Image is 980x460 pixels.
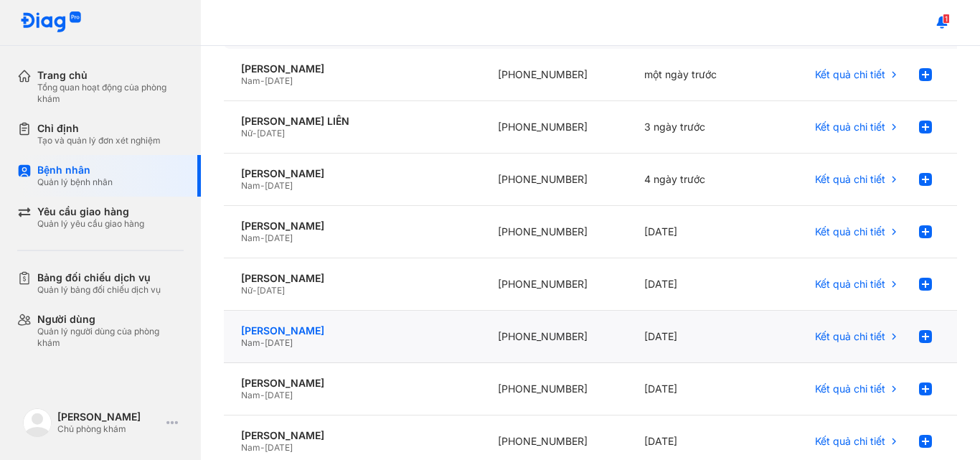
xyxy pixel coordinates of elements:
[37,218,144,230] div: Quản lý yêu cầu giao hàng
[481,258,627,311] div: [PHONE_NUMBER]
[481,101,627,154] div: [PHONE_NUMBER]
[815,435,885,448] span: Kết quả chi tiết
[37,313,184,326] div: Người dùng
[241,285,253,296] span: Nữ
[37,284,161,296] div: Quản lý bảng đối chiếu dịch vụ
[627,206,773,258] div: [DATE]
[241,180,260,191] span: Nam
[257,285,285,296] span: [DATE]
[815,173,885,186] span: Kết quả chi tiết
[481,206,627,258] div: [PHONE_NUMBER]
[23,408,52,437] img: logo
[37,82,184,105] div: Tổng quan hoạt động của phòng khám
[241,233,260,243] span: Nam
[37,177,113,188] div: Quản lý bệnh nhân
[241,167,463,180] div: [PERSON_NAME]
[241,75,260,86] span: Nam
[241,377,463,390] div: [PERSON_NAME]
[815,225,885,238] span: Kết quả chi tiết
[627,101,773,154] div: 3 ngày trước
[815,68,885,81] span: Kết quả chi tiết
[627,363,773,416] div: [DATE]
[943,14,950,24] span: 1
[57,423,161,435] div: Chủ phòng khám
[260,180,265,191] span: -
[37,69,184,82] div: Trang chủ
[260,390,265,400] span: -
[253,128,257,139] span: -
[241,220,463,233] div: [PERSON_NAME]
[37,326,184,349] div: Quản lý người dùng của phòng khám
[627,154,773,206] div: 4 ngày trước
[627,49,773,101] div: một ngày trước
[265,442,293,453] span: [DATE]
[265,390,293,400] span: [DATE]
[241,337,260,348] span: Nam
[241,62,463,75] div: [PERSON_NAME]
[265,180,293,191] span: [DATE]
[260,337,265,348] span: -
[481,49,627,101] div: [PHONE_NUMBER]
[260,442,265,453] span: -
[260,75,265,86] span: -
[241,324,463,337] div: [PERSON_NAME]
[265,233,293,243] span: [DATE]
[37,164,113,177] div: Bệnh nhân
[627,258,773,311] div: [DATE]
[257,128,285,139] span: [DATE]
[20,11,82,34] img: logo
[57,410,161,423] div: [PERSON_NAME]
[627,311,773,363] div: [DATE]
[241,128,253,139] span: Nữ
[241,115,463,128] div: [PERSON_NAME] LIÊN
[815,121,885,133] span: Kết quả chi tiết
[241,442,260,453] span: Nam
[265,337,293,348] span: [DATE]
[241,429,463,442] div: [PERSON_NAME]
[815,382,885,395] span: Kết quả chi tiết
[481,311,627,363] div: [PHONE_NUMBER]
[481,363,627,416] div: [PHONE_NUMBER]
[815,330,885,343] span: Kết quả chi tiết
[241,390,260,400] span: Nam
[37,122,161,135] div: Chỉ định
[265,75,293,86] span: [DATE]
[815,278,885,291] span: Kết quả chi tiết
[37,135,161,146] div: Tạo và quản lý đơn xét nghiệm
[260,233,265,243] span: -
[37,205,144,218] div: Yêu cầu giao hàng
[253,285,257,296] span: -
[37,271,161,284] div: Bảng đối chiếu dịch vụ
[481,154,627,206] div: [PHONE_NUMBER]
[241,272,463,285] div: [PERSON_NAME]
